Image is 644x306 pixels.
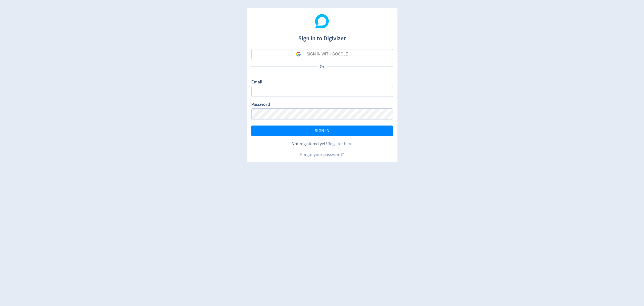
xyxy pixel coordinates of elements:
[251,79,262,86] label: Email
[251,141,393,147] div: Not registered yet?
[307,49,348,59] div: SIGN IN WITH GOOGLE
[251,49,393,59] button: SIGN IN WITH GOOGLE
[317,64,327,70] p: Or
[251,30,393,43] h1: Sign in to Digivizer
[328,141,352,147] a: Register here
[251,101,270,108] label: Password
[315,14,329,28] img: Digivizer Logo
[251,126,393,136] button: SIGN IN
[315,129,330,133] span: SIGN IN
[300,152,344,158] a: Forgot your password?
